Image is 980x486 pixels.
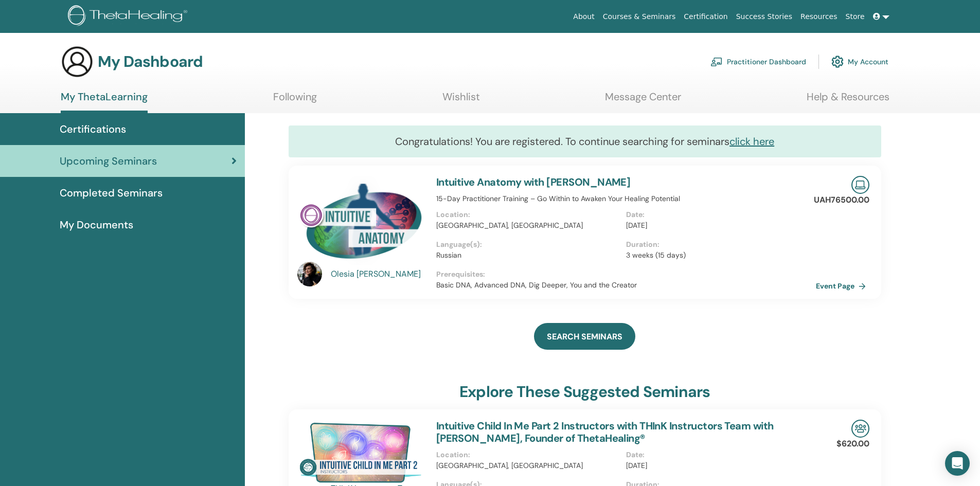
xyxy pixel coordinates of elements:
p: Russian [436,250,620,261]
p: 3 weeks (15 days) [626,250,810,261]
a: Certification [680,7,732,26]
a: Success Stories [732,7,796,26]
a: click here [729,135,774,148]
a: About [569,7,598,26]
img: default.jpg [297,262,322,286]
p: Date : [626,449,810,460]
span: Certifications [60,121,126,137]
a: My ThetaLearning [61,91,148,113]
img: In-Person Seminar [851,420,869,438]
p: [GEOGRAPHIC_DATA], [GEOGRAPHIC_DATA] [436,220,620,231]
img: Live Online Seminar [851,176,869,194]
a: Wishlist [442,91,480,111]
span: Completed Seminars [60,185,163,201]
img: Intuitive Child In Me Part 2 Instructors [297,420,424,485]
p: [DATE] [626,460,810,471]
span: Upcoming Seminars [60,153,157,169]
a: Following [273,91,317,111]
p: [DATE] [626,220,810,231]
img: generic-user-icon.jpg [61,45,94,78]
div: Open Intercom Messenger [945,451,970,476]
a: Intuitive Child In Me Part 2 Instructors with THInK Instructors Team with [PERSON_NAME], Founder ... [436,419,774,445]
p: Prerequisites : [436,269,816,280]
h3: explore these suggested seminars [459,383,710,401]
a: My Account [831,50,888,73]
p: $620.00 [836,438,869,450]
a: Intuitive Anatomy with [PERSON_NAME] [436,175,631,189]
a: Store [842,7,869,26]
img: Intuitive Anatomy [297,176,424,265]
p: Language(s) : [436,239,620,250]
a: Message Center [605,91,681,111]
img: logo.png [68,5,191,28]
span: My Documents [60,217,133,232]
p: 15-Day Practitioner Training – Go Within to Awaken Your Healing Potential [436,193,816,204]
a: Event Page [816,278,870,294]
p: Location : [436,209,620,220]
p: [GEOGRAPHIC_DATA], [GEOGRAPHIC_DATA] [436,460,620,471]
a: Olesia [PERSON_NAME] [331,268,426,280]
img: cog.svg [831,53,844,70]
p: Basic DNA, Advanced DNA, Dig Deeper, You and the Creator [436,280,816,291]
p: UAH76500.00 [814,194,869,206]
p: Duration : [626,239,810,250]
a: Courses & Seminars [599,7,680,26]
p: Location : [436,449,620,460]
h3: My Dashboard [98,52,203,71]
a: SEARCH SEMINARS [534,323,635,350]
span: SEARCH SEMINARS [547,331,622,342]
div: Congratulations! You are registered. To continue searching for seminars [289,125,881,157]
a: Resources [796,7,842,26]
a: Help & Resources [807,91,889,111]
p: Date : [626,209,810,220]
img: chalkboard-teacher.svg [710,57,723,66]
a: Practitioner Dashboard [710,50,806,73]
